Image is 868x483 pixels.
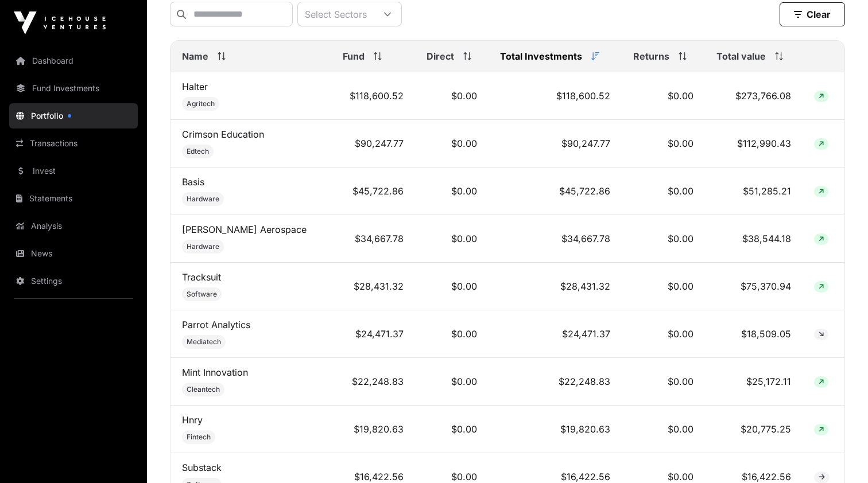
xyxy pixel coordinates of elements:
td: $45,722.86 [331,168,415,215]
span: Returns [633,49,669,63]
td: $28,431.32 [331,263,415,310]
td: $0.00 [415,168,489,215]
a: [PERSON_NAME] Aerospace [182,224,307,235]
td: $0.00 [415,263,489,310]
a: Analysis [9,213,138,239]
td: $0.00 [415,406,489,453]
span: Hardware [187,242,219,251]
td: $20,775.25 [705,406,803,453]
div: Select Sectors [298,2,374,26]
span: Hardware [187,194,219,204]
a: Portfolio [9,103,138,128]
td: $112,990.43 [705,120,803,168]
td: $90,247.77 [489,120,622,168]
td: $38,544.18 [705,215,803,263]
td: $0.00 [415,120,489,168]
a: Parrot Analytics [182,319,250,330]
a: Hnry [182,414,203,426]
a: News [9,241,138,266]
a: Transactions [9,131,138,156]
td: $24,471.37 [331,310,415,358]
span: Software [187,290,217,299]
span: Name [182,49,208,63]
span: Total value [716,49,766,63]
a: Halter [182,81,208,92]
td: $0.00 [622,168,705,215]
a: Mint Innovation [182,367,248,378]
a: Basis [182,176,204,188]
span: Edtech [187,147,209,156]
td: $0.00 [622,72,705,120]
td: $0.00 [415,358,489,406]
span: Fund [343,49,365,63]
a: Invest [9,158,138,184]
td: $0.00 [622,406,705,453]
td: $0.00 [622,263,705,310]
a: Substack [182,462,222,473]
td: $19,820.63 [489,406,622,453]
td: $118,600.52 [331,72,415,120]
a: Fund Investments [9,76,138,101]
span: Agritech [187,99,215,108]
iframe: Chat Widget [811,428,868,483]
td: $28,431.32 [489,263,622,310]
td: $18,509.05 [705,310,803,358]
td: $0.00 [622,358,705,406]
td: $45,722.86 [489,168,622,215]
td: $273,766.08 [705,72,803,120]
td: $118,600.52 [489,72,622,120]
td: $90,247.77 [331,120,415,168]
td: $0.00 [415,72,489,120]
a: Settings [9,268,138,294]
a: Crimson Education [182,128,264,140]
span: Fintech [187,433,211,442]
td: $25,172.11 [705,358,803,406]
td: $0.00 [622,120,705,168]
td: $0.00 [415,310,489,358]
td: $34,667.78 [489,215,622,263]
td: $22,248.83 [489,358,622,406]
button: Clear [780,2,845,26]
a: Tracksuit [182,271,221,283]
td: $22,248.83 [331,358,415,406]
td: $75,370.94 [705,263,803,310]
td: $34,667.78 [331,215,415,263]
span: Total Investments [500,49,582,63]
a: Dashboard [9,48,138,73]
td: $19,820.63 [331,406,415,453]
img: Icehouse Ventures Logo [14,11,106,34]
span: Cleantech [187,385,220,394]
td: $0.00 [415,215,489,263]
span: Mediatech [187,337,221,346]
td: $0.00 [622,310,705,358]
td: $0.00 [622,215,705,263]
a: Statements [9,186,138,211]
td: $51,285.21 [705,168,803,215]
span: Direct [427,49,454,63]
td: $24,471.37 [489,310,622,358]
